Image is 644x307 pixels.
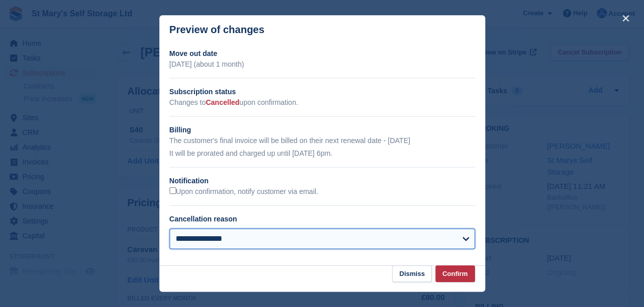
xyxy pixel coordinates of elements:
span: Cancelled [206,98,239,106]
h2: Move out date [170,48,475,59]
button: Dismiss [392,265,432,282]
p: Changes to upon confirmation. [170,97,475,108]
label: Cancellation reason [170,215,237,223]
h2: Billing [170,125,475,135]
h2: Notification [170,176,475,186]
h2: Subscription status [170,87,475,97]
p: The customer's final invoice will be billed on their next renewal date - [DATE] [170,135,475,146]
button: Confirm [435,265,475,282]
p: It will be prorated and charged up until [DATE] 6pm. [170,148,475,159]
label: Upon confirmation, notify customer via email. [170,187,318,197]
p: [DATE] (about 1 month) [170,59,475,70]
p: Preview of changes [170,24,265,36]
button: close [618,10,634,26]
input: Upon confirmation, notify customer via email. [170,187,176,194]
